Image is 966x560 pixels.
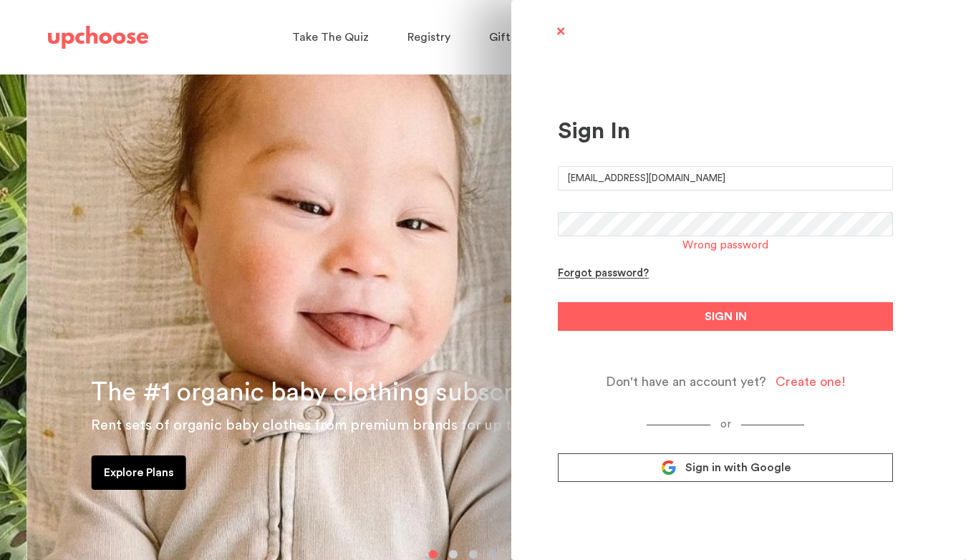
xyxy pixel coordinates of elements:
[558,453,893,482] a: Sign in with Google
[710,419,741,430] span: or
[685,460,791,475] span: Sign in with Google
[558,302,893,331] button: SIGN IN
[558,166,893,190] input: E-mail
[776,374,846,390] div: Create one!
[558,267,649,281] div: Forgot password?
[558,117,893,145] div: Sign In
[705,308,747,325] span: SIGN IN
[606,374,766,390] span: Don't have an account yet?
[682,239,768,253] div: Wrong password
